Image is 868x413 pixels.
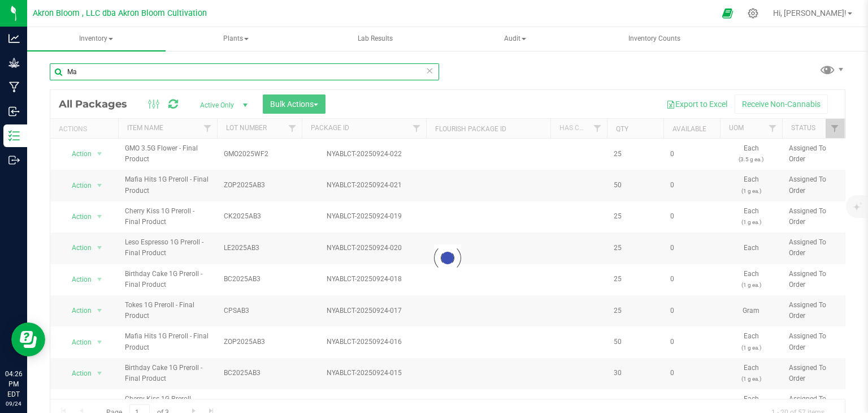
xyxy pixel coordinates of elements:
a: Audit [446,27,584,51]
inline-svg: Manufacturing [8,81,20,93]
span: Audit [446,28,584,50]
span: Inventory Counts [613,34,696,44]
a: Inventory [27,27,166,51]
input: Search Package ID, Item Name, SKU, Lot or Part Number... [50,63,439,80]
a: Inventory Counts [585,27,724,51]
span: Hi, [PERSON_NAME]! [773,8,847,18]
a: Plants [167,27,305,51]
span: Clear [426,63,433,78]
a: Lab Results [306,27,445,51]
span: Akron Bloom , LLC dba Akron Bloom Cultivation [33,8,207,18]
inline-svg: Grow [8,57,20,68]
div: Manage settings [746,8,760,19]
span: Plants [167,28,305,50]
inline-svg: Outbound [8,154,20,166]
p: 04:26 PM EDT [5,369,22,399]
p: 09/24 [5,399,22,408]
inline-svg: Inbound [8,106,20,117]
inline-svg: Analytics [8,33,20,44]
iframe: Resource center [11,322,45,356]
span: Lab Results [342,34,408,44]
inline-svg: Inventory [8,130,20,141]
span: Open Ecommerce Menu [715,2,740,24]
